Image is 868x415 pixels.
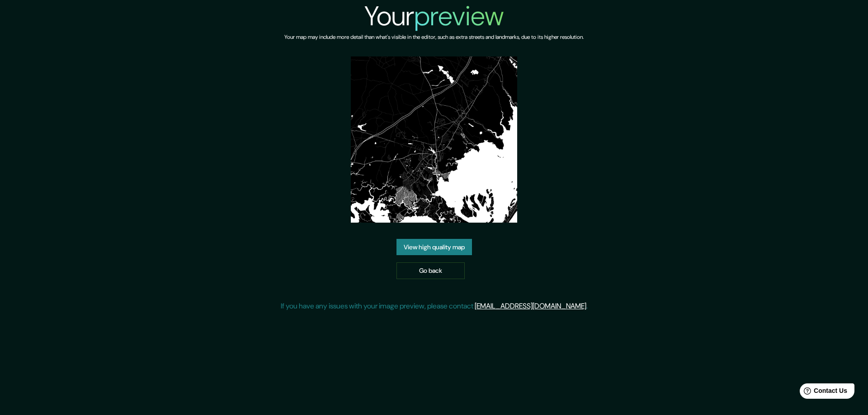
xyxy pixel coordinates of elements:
h6: Your map may include more detail than what's visible in the editor, such as extra streets and lan... [284,33,584,42]
a: Go back [396,262,465,279]
iframe: Help widget launcher [788,380,858,405]
p: If you have any issues with your image preview, please contact . [281,301,588,312]
img: created-map-preview [351,56,517,223]
a: View high quality map [396,239,472,256]
a: [EMAIL_ADDRESS][DOMAIN_NAME] [475,301,586,311]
